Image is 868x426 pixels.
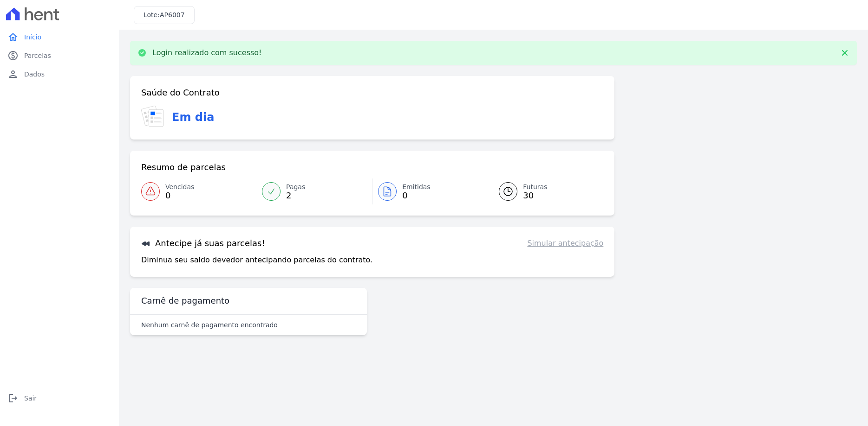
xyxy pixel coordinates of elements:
[286,182,305,192] span: Pagas
[7,69,19,80] i: person
[165,182,194,192] span: Vencidas
[7,50,19,61] i: paid
[523,192,547,199] span: 30
[165,192,194,199] span: 0
[152,48,262,57] p: Login realizado com sucesso!
[286,192,305,199] span: 2
[402,182,431,192] span: Emitidas
[7,32,19,43] i: home
[402,192,431,199] span: 0
[4,65,115,83] a: personDados
[24,70,45,79] span: Dados
[256,178,372,204] a: Pagas 2
[141,254,372,266] p: Diminua seu saldo devedor antecipando parcelas do contrato.
[144,10,185,20] h3: Lote:
[4,28,115,46] a: homeInício
[523,182,547,192] span: Futuras
[141,295,229,306] h3: Carnê de pagamento
[4,389,115,407] a: logoutSair
[488,178,603,204] a: Futuras 30
[141,162,226,173] h3: Resumo de parcelas
[141,178,256,204] a: Vencidas 0
[160,11,185,19] span: AP6007
[7,393,19,404] i: logout
[4,46,115,65] a: paidParcelas
[141,87,220,98] h3: Saúde do Contrato
[24,394,37,403] span: Sair
[24,51,51,60] span: Parcelas
[141,238,265,249] h3: Antecipe já suas parcelas!
[141,320,278,330] p: Nenhum carnê de pagamento encontrado
[172,109,214,126] h3: Em dia
[24,32,41,42] span: Início
[372,178,488,204] a: Emitidas 0
[527,238,603,249] a: Simular antecipação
